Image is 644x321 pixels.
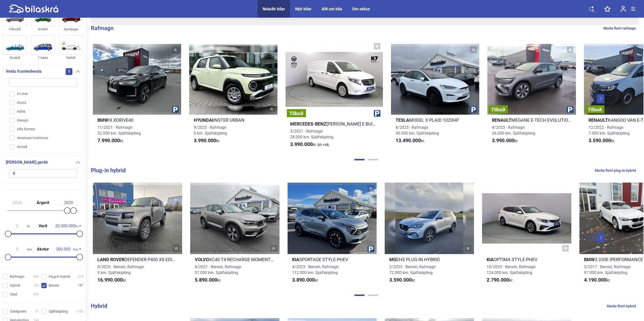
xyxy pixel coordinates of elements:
[10,274,24,279] span: Rafmagn
[590,94,597,103] button: Previous
[391,117,479,123] h2: MODEL X PLAID 1020HP
[36,247,50,251] span: Akstur
[286,40,383,152] a: TilboðMercedes-Benz[PERSON_NAME] E BUISNESS3/2021 · Rafmagn28.000 km. Sjálfskipting3.990.000kr.
[389,257,396,262] b: Mg
[597,233,604,242] button: Next
[97,277,123,283] b: 16.990.000
[190,257,279,262] h2: XC40 T4 RECHARGE MOMENTUM PHEV
[492,137,514,143] b: 3.990.000
[603,25,636,32] a: Skoða fleiri rafmagn
[91,25,114,31] b: Rafmagn
[35,201,50,205] span: Árgerð
[59,26,83,32] div: Sportjeppi
[597,94,604,103] button: Next
[35,309,39,314] span: 51
[288,257,377,262] h2: SPORTAGE STYLE PHEV
[492,125,535,136] span: 4/2023 · Rafmagn 26.000 km. Sjálfskipting
[588,107,602,112] span: Tilboð
[590,233,597,242] button: Previous
[396,138,425,144] span: kr.
[289,111,303,116] span: Tilboð
[487,277,509,283] b: 2.790.000
[97,138,124,144] span: kr.
[584,257,595,262] b: BMW
[97,264,144,275] span: 0/2025 · Bensín, Rafmagn 0 km. Sjálfskipting
[34,292,39,297] span: 322
[91,303,107,309] b: Hybrid
[6,159,48,166] span: [PERSON_NAME] gerðir
[49,274,70,279] span: Plug-in hybrid
[78,283,83,288] span: 187
[589,138,615,144] span: kr.
[295,7,312,11] div: Nýir bílar
[595,167,636,174] a: Skoða fleiri plug-in hybrid
[354,294,365,296] button: Page 1
[78,274,83,279] span: 218
[93,183,182,288] a: Land RoverDEFENDER P400 XS EDITION0/2025 · Bensín, Rafmagn0 km. Sjálfskipting16.990.000kr.
[482,183,571,288] a: KiaOPTIMA STYLE PHEV10/2020 · Bensín, Rafmagn124.000 km. Sjálfskipting2.790.000kr.
[389,277,416,283] span: kr.
[292,257,299,262] b: Kia
[492,138,518,144] span: kr.
[93,257,182,262] h2: DEFENDER P400 XS EDITION
[368,159,378,160] button: Page 2
[487,40,576,152] a: TilboðRenaultMEGANE E-TECH EVOLUTION ER 60KWH4/2023 · Rafmagn26.000 km. Sjálfskipting3.990.000kr.
[396,137,421,143] b: 13.490.000
[288,183,377,288] a: KiaSPORTAGE STYLE PHEV4/2023 · Bensín, Rafmagn112.000 km. Sjálfskipting3.890.000kr.
[66,68,72,75] span: 1
[385,183,474,288] a: MgEHS PLUG-IN HYBRID2/2023 · Bensín, Rafmagn72.000 km. Sjálfskipting3.590.000kr.
[49,309,68,314] span: Sjálfskipting
[292,264,339,275] span: 4/2023 · Bensín, Rafmagn 112.000 km. Sjálfskipting
[194,125,227,136] span: 9/2025 · Rafmagn 0 km. Sjálfskipting
[6,68,42,75] span: Veldu framleiðenda
[621,6,626,12] img: user-login.svg
[31,55,55,61] div: 7 Sæta
[97,257,124,262] b: Land Rover
[352,7,370,11] a: Um okkur
[7,247,33,252] span: km.
[93,117,181,123] h2: IX XDRIVE40
[3,55,27,61] div: Skutbíll
[292,277,319,283] span: kr.
[195,257,209,262] b: Volvo
[487,257,494,262] b: Kia
[31,26,55,32] div: Smábíl
[290,121,326,127] b: Mercedes-Benz
[34,283,39,288] span: 163
[368,294,378,296] button: Page 2
[487,264,536,275] span: 10/2020 · Bensín, Rafmagn 124.000 km. Sjálfskipting
[97,117,108,123] b: BMW
[389,277,412,283] b: 3.590.000
[396,117,409,123] b: Tesla
[195,264,241,275] span: 6/2021 · Bensín, Rafmagn 37.000 km. Sjálfskipting
[195,277,217,283] b: 5.890.000
[487,277,513,283] span: kr.
[487,117,576,123] h2: MEGANE E-TECH EVOLUTION ER 60KWH
[194,138,220,144] span: kr.
[59,55,83,61] div: Rafbíll
[396,125,439,136] span: 8/2023 · Rafmagn 30.000 km. Sjálfskipting
[34,274,39,279] span: 359
[37,224,48,228] span: Verð
[290,141,330,147] span: kr.
[263,7,285,11] a: Notaðir bílar
[97,277,127,283] span: kr.
[76,309,83,314] span: 1102
[97,137,120,143] b: 7.990.000
[482,257,571,262] h2: OPTIMA STYLE PHEV
[584,264,631,275] span: 3/2017 · Bensín, Rafmagn 97.000 km. Sjálfskipting
[584,277,606,283] b: 4.190.000
[189,40,277,152] a: HyundaiINSTER URBAN9/2025 · Rafmagn0 km. Sjálfskipting3.990.000kr.
[374,110,380,117] img: parking.png
[292,277,315,283] b: 3.890.000
[322,7,342,11] a: Allt um bíla
[391,40,479,152] a: TeslaMODEL X PLAID 1020HP8/2023 · Rafmagn30.000 km. Sjálfskipting13.490.000kr.
[190,183,279,288] a: VolvoXC40 T4 RECHARGE MOMENTUM PHEV6/2021 · Bensín, Rafmagn37.000 km. Sjálfskipting5.890.000kr.
[10,309,26,314] span: Óskilgreint
[10,283,20,288] span: Hybrid
[492,117,511,123] b: Renault
[589,137,611,143] b: 3.590.000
